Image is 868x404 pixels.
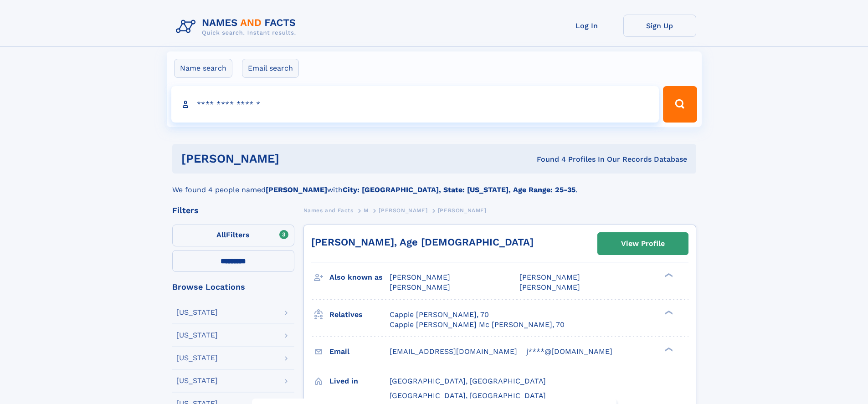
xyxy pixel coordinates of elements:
[172,15,303,39] img: Logo Names and Facts
[390,377,546,385] span: [GEOGRAPHIC_DATA], [GEOGRAPHIC_DATA]
[176,377,218,384] div: [US_STATE]
[242,59,299,78] label: Email search
[174,59,232,78] label: Name search
[663,346,673,352] div: ❯
[621,233,665,254] div: View Profile
[390,273,450,281] span: [PERSON_NAME]
[663,86,697,123] button: Search Button
[390,391,546,400] span: [GEOGRAPHIC_DATA], [GEOGRAPHIC_DATA]
[329,270,390,285] h3: Also known as
[364,205,369,216] a: M
[343,185,575,194] b: City: [GEOGRAPHIC_DATA], State: [US_STATE], Age Range: 25-35
[176,309,218,316] div: [US_STATE]
[303,205,354,216] a: Names and Facts
[329,373,390,389] h3: Lived in
[171,86,659,123] input: search input
[379,205,427,216] a: [PERSON_NAME]
[390,320,565,330] a: Cappie [PERSON_NAME] Mc [PERSON_NAME], 70
[329,344,390,359] h3: Email
[408,154,687,164] div: Found 4 Profiles In Our Records Database
[663,309,673,315] div: ❯
[172,174,696,195] div: We found 4 people named with .
[379,207,427,214] span: [PERSON_NAME]
[172,206,294,215] div: Filters
[550,15,623,37] a: Log In
[390,310,489,320] a: Cappie [PERSON_NAME], 70
[364,207,369,214] span: M
[176,332,218,339] div: [US_STATE]
[266,185,327,194] b: [PERSON_NAME]
[519,273,580,281] span: [PERSON_NAME]
[598,233,688,255] a: View Profile
[438,207,487,214] span: [PERSON_NAME]
[176,354,218,362] div: [US_STATE]
[390,283,450,291] span: [PERSON_NAME]
[519,283,580,291] span: [PERSON_NAME]
[390,347,517,356] span: [EMAIL_ADDRESS][DOMAIN_NAME]
[623,15,696,37] a: Sign Up
[172,225,294,246] label: Filters
[329,307,390,322] h3: Relatives
[181,153,408,164] h1: [PERSON_NAME]
[311,236,534,248] a: [PERSON_NAME], Age [DEMOGRAPHIC_DATA]
[216,230,226,239] span: All
[172,283,294,291] div: Browse Locations
[663,272,673,278] div: ❯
